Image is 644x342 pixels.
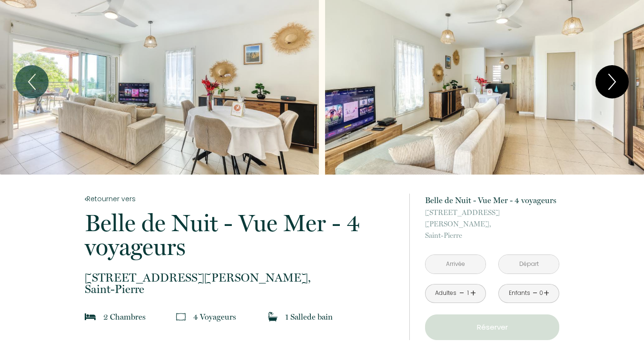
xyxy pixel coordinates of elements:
[85,272,397,295] p: Saint-Pierre
[426,255,485,274] input: Arrivée
[435,289,456,298] div: Adultes
[425,194,559,207] p: Belle de Nuit - Vue Mer - 4 voyageurs
[459,286,465,301] a: -
[85,194,397,204] a: Retourner vers
[15,65,49,98] button: Previous
[233,312,236,322] span: s
[193,310,236,323] p: 4 Voyageur
[85,272,397,283] span: [STREET_ADDRESS][PERSON_NAME],
[533,286,538,301] a: -
[285,310,333,323] p: 1 Salle de bain
[470,286,476,301] a: +
[425,207,559,230] span: [STREET_ADDRESS][PERSON_NAME],
[85,211,397,259] p: Belle de Nuit - Vue Mer - 4 voyageurs
[425,314,559,340] button: Réserver
[539,289,544,298] div: 0
[176,312,186,322] img: guests
[428,322,556,333] p: Réserver
[499,255,559,274] input: Départ
[466,289,470,298] div: 1
[425,207,559,241] p: Saint-Pierre
[595,65,629,98] button: Next
[544,286,549,301] a: +
[509,289,530,298] div: Enfants
[142,312,146,322] span: s
[103,310,146,323] p: 2 Chambre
